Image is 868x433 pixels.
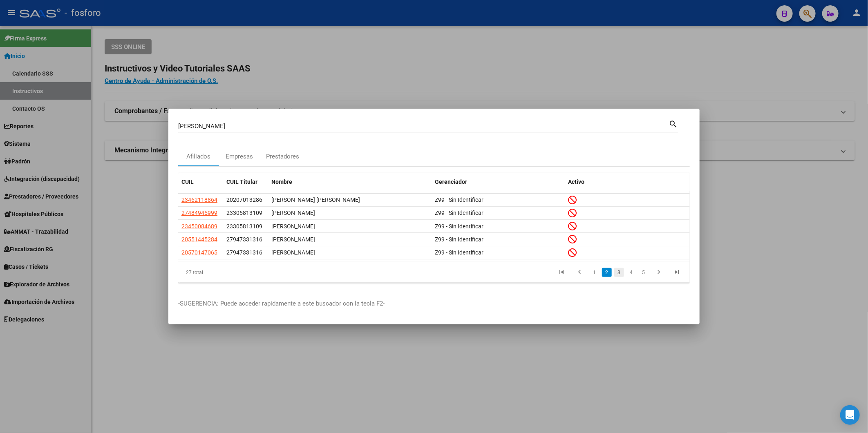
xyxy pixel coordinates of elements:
div: [PERSON_NAME] [PERSON_NAME] [271,195,428,205]
span: 27484945999 [181,210,217,216]
div: Empresas [226,152,253,161]
a: 4 [626,268,636,277]
a: go to first page [554,268,569,277]
li: page 4 [625,266,638,279]
a: go to last page [669,268,685,277]
span: 20207013286 [226,196,262,203]
span: 23462118864 [181,196,217,203]
span: Z99 - Sin Identificar [435,210,483,216]
span: CUIL [181,179,194,185]
span: Activo [568,179,584,185]
li: page 3 [613,266,625,279]
li: page 2 [601,266,613,279]
div: 27 total [178,262,279,283]
li: page 1 [588,266,601,279]
div: Open Intercom Messenger [840,405,860,425]
datatable-header-cell: CUIL [178,173,223,191]
datatable-header-cell: CUIL Titular [223,173,268,191]
a: 1 [590,268,600,277]
mat-icon: search [669,118,678,128]
a: go to previous page [572,268,587,277]
span: Gerenciador [435,179,467,185]
datatable-header-cell: Gerenciador [432,173,565,191]
div: [PERSON_NAME] [271,248,428,257]
span: Z99 - Sin Identificar [435,236,483,243]
span: 27947331316 [226,236,262,243]
a: 2 [602,268,612,277]
div: [PERSON_NAME] [271,222,428,231]
div: [PERSON_NAME] [271,235,428,244]
a: go to next page [651,268,667,277]
span: Z99 - Sin Identificar [435,223,483,230]
span: 20570147065 [181,249,217,256]
a: 5 [639,268,649,277]
datatable-header-cell: Nombre [268,173,432,191]
span: 20551445284 [181,236,217,243]
span: 23305813109 [226,210,262,216]
p: -SUGERENCIA: Puede acceder rapidamente a este buscador con la tecla F2- [178,299,690,308]
span: 27947331316 [226,249,262,256]
span: 23450084689 [181,223,217,230]
datatable-header-cell: Activo [565,173,690,191]
li: page 5 [638,266,650,279]
span: Nombre [271,179,292,185]
div: [PERSON_NAME] [271,208,428,218]
span: 23305813109 [226,223,262,230]
span: Z99 - Sin Identificar [435,196,483,203]
span: Z99 - Sin Identificar [435,249,483,256]
div: Prestadores [266,152,299,161]
span: CUIL Titular [226,179,257,185]
div: Afiliados [187,152,211,161]
a: 3 [614,268,624,277]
